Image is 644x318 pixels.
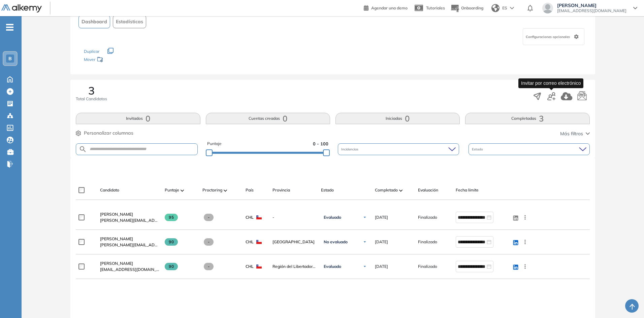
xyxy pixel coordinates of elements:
a: [PERSON_NAME] [100,236,159,242]
span: - [272,214,316,220]
span: CHL [246,239,254,245]
img: [missing "en.ARROW_ALT" translation] [399,189,402,191]
span: Estado [321,187,334,193]
span: Finalizado [418,239,437,245]
span: Finalizado [418,263,437,270]
button: Completadas3 [465,113,589,124]
span: 0 - 100 [313,141,328,147]
span: Agendar una demo [371,5,408,10]
img: CHL [256,264,262,269]
button: Personalizar columnas [76,130,133,137]
button: Estadísticas [113,15,146,28]
a: [PERSON_NAME] [100,260,159,267]
span: CHL [246,214,254,220]
span: [DATE] [375,263,388,270]
button: Invitados0 [76,113,200,124]
button: Iniciadas0 [335,113,460,124]
span: Onboarding [461,5,483,10]
span: No evaluado [324,239,348,245]
span: Duplicar [84,49,99,54]
span: Más filtros [560,130,583,137]
button: Más filtros [560,130,590,137]
span: Región del Libertador General [PERSON_NAME] O'[PERSON_NAME] [272,263,316,270]
span: Evaluado [324,264,341,269]
span: [PERSON_NAME][EMAIL_ADDRESS][PERSON_NAME][DOMAIN_NAME] [100,217,159,223]
span: País [246,187,254,193]
button: Cuentas creadas0 [206,113,330,124]
img: [missing "en.ARROW_ALT" translation] [181,189,184,191]
img: CHL [256,240,262,244]
span: Puntaje [165,187,179,193]
span: [DATE] [375,239,388,245]
img: Ícono de flecha [363,240,367,244]
span: Evaluado [324,215,341,220]
span: [PERSON_NAME] [100,236,133,241]
img: [missing "en.ARROW_ALT" translation] [224,189,227,191]
span: - [204,238,214,246]
span: Candidato [100,187,119,193]
button: Onboarding [450,1,483,15]
span: 90 [165,238,178,246]
span: Configuraciones opcionales [526,34,571,39]
span: Tutoriales [426,5,445,10]
span: 3 [88,85,95,96]
span: - [204,214,214,221]
span: Incidencias [341,147,360,152]
span: Dashboard [82,18,107,25]
div: Configuraciones opcionales [523,28,584,45]
img: SEARCH_ALT [79,145,87,153]
span: ES [502,5,507,11]
span: [DATE] [375,214,388,220]
span: B [8,56,12,61]
div: Estado [469,143,590,155]
span: [GEOGRAPHIC_DATA] [272,239,316,245]
span: Finalizado [418,214,437,220]
span: Provincia [272,187,290,193]
span: Puntaje [207,141,222,147]
img: world [491,4,500,12]
span: 90 [165,263,178,270]
span: [PERSON_NAME][EMAIL_ADDRESS][PERSON_NAME][DOMAIN_NAME] [100,242,159,248]
span: Estado [472,147,484,152]
div: Mover [84,54,151,66]
span: Evaluación [418,187,438,193]
span: [PERSON_NAME] [100,212,133,217]
span: 95 [165,214,178,221]
span: Estadísticas [116,18,143,25]
span: [EMAIL_ADDRESS][DOMAIN_NAME] [557,8,626,13]
img: Logo [1,4,42,13]
span: Completado [375,187,398,193]
span: [PERSON_NAME] [100,261,133,266]
a: Agendar una demo [364,3,408,11]
span: - [204,263,214,270]
img: arrow [510,7,514,9]
span: Fecha límite [456,187,479,193]
img: CHL [256,215,262,219]
img: Ícono de flecha [363,264,367,269]
span: Total Candidatos [76,96,107,102]
button: Dashboard [78,15,110,28]
i: - [6,27,13,28]
span: Proctoring [202,187,222,193]
div: Invitar por correo electrónico [518,78,583,88]
span: [PERSON_NAME] [557,3,626,8]
span: Personalizar columnas [84,130,133,137]
div: Incidencias [338,143,459,155]
span: CHL [246,263,254,270]
span: [EMAIL_ADDRESS][DOMAIN_NAME] [100,267,159,273]
a: [PERSON_NAME] [100,211,159,217]
img: Ícono de flecha [363,215,367,219]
